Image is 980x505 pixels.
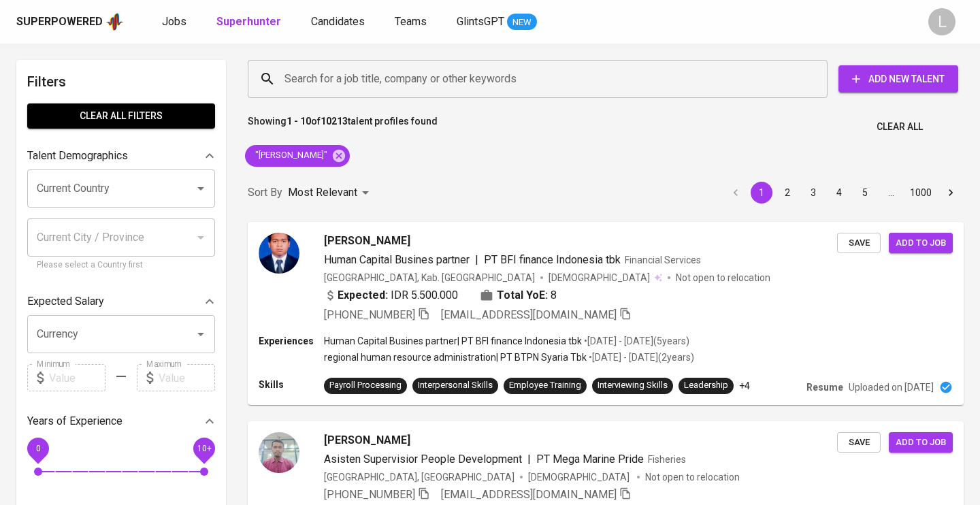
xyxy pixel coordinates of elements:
[105,12,124,32] img: app logo
[259,233,299,274] img: 10fb0e28f99cd98317fdea4df12afa34.jpg
[645,470,740,484] p: Not open to relocation
[877,118,923,135] span: Clear All
[828,182,850,203] button: Go to page 4
[497,287,548,304] b: Total YoE:
[248,114,438,140] p: Showing of talent profiles found
[484,253,621,266] span: PT BFI finance Indonesia tbk
[245,149,336,162] span: "[PERSON_NAME]"
[329,379,402,392] div: Payroll Processing
[324,488,415,501] span: [PHONE_NUMBER]
[27,408,215,435] div: Years of Experience
[311,15,365,28] span: Candidates
[259,378,324,391] p: Skills
[395,15,427,28] span: Teams
[854,182,876,203] button: Go to page 5
[324,453,522,466] span: Asisten Supervisior People Development
[324,253,470,266] span: Human Capital Busines partner
[507,16,537,29] span: NEW
[216,14,284,31] a: Superhunter
[587,351,694,364] p: • [DATE] - [DATE] ( 2 years )
[751,182,772,203] button: page 1
[844,235,874,251] span: Save
[27,71,215,93] h6: Filters
[684,379,728,392] div: Leadership
[248,222,964,405] a: [PERSON_NAME]Human Capital Busines partner|PT BFI finance Indonesia tbkFinancial Services[GEOGRAP...
[27,103,215,129] button: Clear All filters
[16,14,103,30] div: Superpowered
[27,288,215,315] div: Expected Salary
[928,8,955,35] div: L
[739,379,750,393] p: +4
[940,182,962,203] button: Go to next page
[191,179,210,198] button: Open
[648,454,686,465] span: Fisheries
[837,233,881,254] button: Save
[871,114,928,140] button: Clear All
[324,271,535,284] div: [GEOGRAPHIC_DATA], Kab. [GEOGRAPHIC_DATA]
[288,180,374,206] div: Most Relevant
[475,252,478,268] span: |
[35,444,40,453] span: 0
[338,287,388,304] b: Expected:
[27,148,128,164] p: Talent Demographics
[418,379,493,392] div: Interpersonal Skills
[38,108,204,125] span: Clear All filters
[395,14,429,31] a: Teams
[162,15,186,28] span: Jobs
[676,271,770,284] p: Not open to relocation
[528,470,632,484] span: [DEMOGRAPHIC_DATA]
[27,293,104,310] p: Expected Salary
[321,116,348,127] b: 10213
[287,116,311,127] b: 1 - 10
[889,432,953,453] button: Add to job
[527,451,531,468] span: |
[49,364,105,391] input: Value
[259,334,324,348] p: Experiences
[802,182,824,203] button: Go to page 3
[27,413,122,429] p: Years of Experience
[245,145,350,167] div: "[PERSON_NAME]"
[324,470,514,484] div: [GEOGRAPHIC_DATA], [GEOGRAPHIC_DATA]
[27,142,215,169] div: Talent Demographics
[159,364,215,391] input: Value
[457,15,504,28] span: GlintsGPT
[723,182,964,203] nav: pagination navigation
[457,14,537,31] a: GlintsGPT NEW
[324,233,410,249] span: [PERSON_NAME]
[324,351,587,364] p: regional human resource administration | PT BTPN Syaria Tbk
[37,259,206,272] p: Please select a Country first
[838,65,958,93] button: Add New Talent
[441,308,617,321] span: [EMAIL_ADDRESS][DOMAIN_NAME]
[509,379,581,392] div: Employee Training
[849,71,947,88] span: Add New Talent
[259,432,299,473] img: b84e3a7b0e5680b3a0677264b9a1b68a.jpeg
[324,308,415,321] span: [PHONE_NUMBER]
[162,14,189,31] a: Jobs
[288,184,357,201] p: Most Relevant
[216,15,281,28] b: Superhunter
[324,334,582,348] p: Human Capital Busines partner | PT BFI finance Indonesia tbk
[324,432,410,449] span: [PERSON_NAME]
[777,182,798,203] button: Go to page 2
[311,14,367,31] a: Candidates
[551,287,557,304] span: 8
[849,380,934,394] p: Uploaded on [DATE]
[248,184,282,201] p: Sort By
[896,235,946,251] span: Add to job
[806,380,843,394] p: Resume
[191,325,210,344] button: Open
[549,271,652,284] span: [DEMOGRAPHIC_DATA]
[197,444,211,453] span: 10+
[896,435,946,451] span: Add to job
[906,182,936,203] button: Go to page 1000
[880,186,902,199] div: …
[837,432,881,453] button: Save
[889,233,953,254] button: Add to job
[324,287,458,304] div: IDR 5.500.000
[598,379,668,392] div: Interviewing Skills
[844,435,874,451] span: Save
[16,12,124,32] a: Superpoweredapp logo
[582,334,689,348] p: • [DATE] - [DATE] ( 5 years )
[625,255,701,265] span: Financial Services
[441,488,617,501] span: [EMAIL_ADDRESS][DOMAIN_NAME]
